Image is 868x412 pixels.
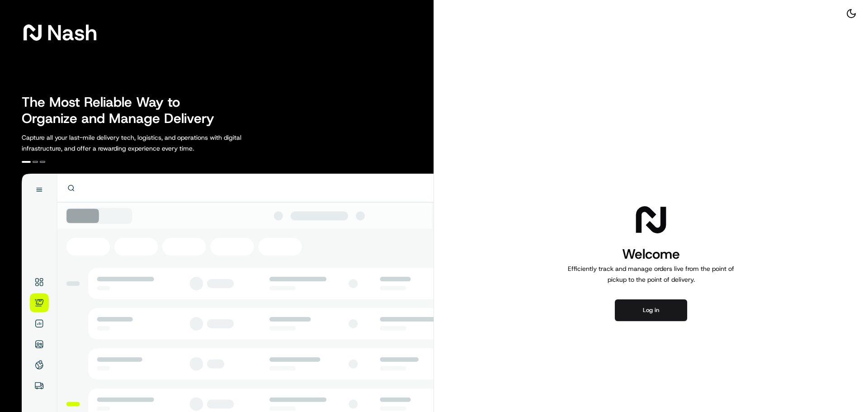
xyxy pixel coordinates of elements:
p: Capture all your last-mile delivery tech, logistics, and operations with digital infrastructure, ... [22,132,282,154]
p: Efficiently track and manage orders live from the point of pickup to the point of delivery. [564,263,738,285]
button: Log in [615,299,687,321]
h1: Welcome [564,245,738,263]
h2: The Most Reliable Way to Organize and Manage Delivery [22,94,224,127]
span: Nash [47,24,97,42]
